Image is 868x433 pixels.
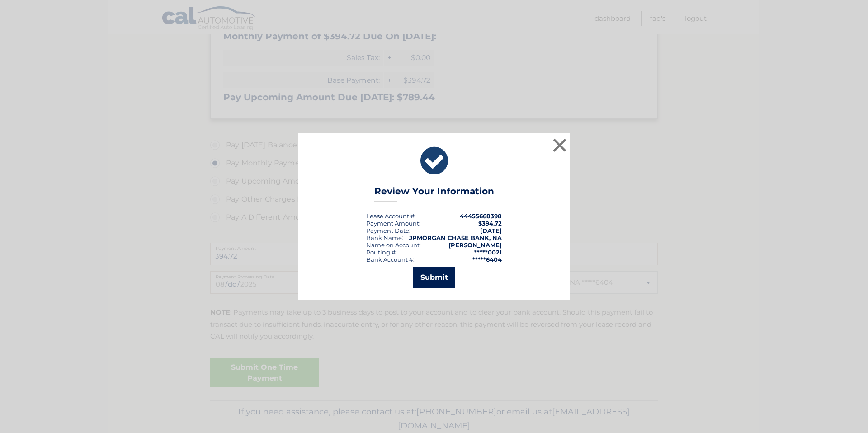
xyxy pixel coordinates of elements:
[366,234,403,241] div: Bank Name:
[374,186,494,202] h3: Review Your Information
[366,241,421,249] div: Name on Account:
[366,256,415,263] div: Bank Account #:
[460,212,502,220] strong: 44455668398
[366,220,420,227] div: Payment Amount:
[366,227,409,234] span: Payment Date
[366,227,410,234] div: :
[413,267,455,288] button: Submit
[478,220,502,227] span: $394.72
[409,234,502,241] strong: JPMORGAN CHASE BANK, NA
[366,249,397,256] div: Routing #:
[480,227,502,234] span: [DATE]
[448,241,502,249] strong: [PERSON_NAME]
[551,136,569,154] button: ×
[366,212,416,220] div: Lease Account #:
